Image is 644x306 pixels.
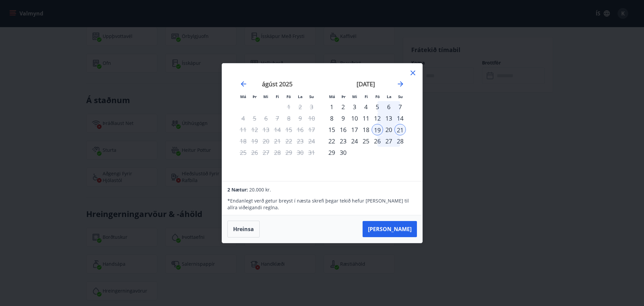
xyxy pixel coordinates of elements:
[363,221,417,237] button: [PERSON_NAME]
[372,124,383,135] div: 19
[357,80,375,88] strong: [DATE]
[372,101,383,113] td: Choose föstudagur, 5. september 2025 as your check-in date. It’s available.
[329,94,335,99] small: Má
[349,124,360,135] div: 17
[349,135,360,147] div: 24
[383,101,394,113] div: 6
[306,124,317,135] td: Not available. sunnudagur, 17. ágúst 2025
[294,113,306,124] td: Not available. laugardagur, 9. ágúst 2025
[326,147,337,158] td: Choose mánudagur, 29. september 2025 as your check-in date. It’s available.
[349,124,360,135] td: Choose miðvikudagur, 17. september 2025 as your check-in date. It’s available.
[227,186,248,193] span: 2 Nætur:
[253,94,257,99] small: Þr
[237,135,249,147] td: Not available. mánudagur, 18. ágúst 2025
[283,101,294,113] td: Not available. föstudagur, 1. ágúst 2025
[249,113,260,124] td: Not available. þriðjudagur, 5. ágúst 2025
[360,101,372,113] td: Choose fimmtudagur, 4. september 2025 as your check-in date. It’s available.
[294,147,306,158] td: Not available. laugardagur, 30. ágúst 2025
[394,101,406,113] div: 7
[337,113,349,124] div: 9
[372,124,383,135] td: Selected as start date. föstudagur, 19. september 2025
[360,113,372,124] td: Choose fimmtudagur, 11. september 2025 as your check-in date. It’s available.
[263,94,268,99] small: Mi
[260,147,272,158] td: Not available. miðvikudagur, 27. ágúst 2025
[341,94,345,99] small: Þr
[249,186,271,193] span: 20.000 kr.
[337,101,349,113] div: 2
[360,124,372,135] div: 18
[372,113,383,124] td: Choose föstudagur, 12. september 2025 as your check-in date. It’s available.
[239,80,248,88] div: Move backward to switch to the previous month.
[298,94,303,99] small: La
[372,135,383,147] td: Choose föstudagur, 26. september 2025 as your check-in date. It’s available.
[249,124,260,135] td: Not available. þriðjudagur, 12. ágúst 2025
[394,101,406,113] td: Choose sunnudagur, 7. september 2025 as your check-in date. It’s available.
[337,101,349,113] td: Choose þriðjudagur, 2. september 2025 as your check-in date. It’s available.
[375,94,380,99] small: Fö
[283,135,294,147] td: Not available. föstudagur, 22. ágúst 2025
[398,94,403,99] small: Su
[337,124,349,135] td: Choose þriðjudagur, 16. september 2025 as your check-in date. It’s available.
[283,124,294,135] td: Not available. föstudagur, 15. ágúst 2025
[294,101,306,113] td: Not available. laugardagur, 2. ágúst 2025
[394,124,406,135] div: 21
[337,135,349,147] div: 23
[260,113,272,124] td: Not available. miðvikudagur, 6. ágúst 2025
[394,113,406,124] div: 14
[237,113,249,124] td: Not available. mánudagur, 4. ágúst 2025
[383,113,394,124] td: Choose laugardagur, 13. september 2025 as your check-in date. It’s available.
[394,113,406,124] td: Choose sunnudagur, 14. september 2025 as your check-in date. It’s available.
[396,80,405,88] div: Move forward to switch to the next month.
[360,101,372,113] div: 4
[337,147,349,158] td: Choose þriðjudagur, 30. september 2025 as your check-in date. It’s available.
[360,135,372,147] td: Choose fimmtudagur, 25. september 2025 as your check-in date. It’s available.
[383,135,394,147] div: 27
[306,147,317,158] td: Not available. sunnudagur, 31. ágúst 2025
[326,113,337,124] div: 8
[326,101,337,113] td: Choose mánudagur, 1. september 2025 as your check-in date. It’s available.
[283,147,294,158] td: Not available. föstudagur, 29. ágúst 2025
[306,135,317,147] td: Not available. sunnudagur, 24. ágúst 2025
[240,94,246,99] small: Má
[326,124,337,135] div: 15
[352,94,357,99] small: Mi
[326,135,337,147] td: Choose mánudagur, 22. september 2025 as your check-in date. It’s available.
[286,94,291,99] small: Fö
[262,80,292,88] strong: ágúst 2025
[360,113,372,124] div: 11
[237,147,249,158] td: Not available. mánudagur, 25. ágúst 2025
[272,147,283,158] td: Not available. fimmtudagur, 28. ágúst 2025
[394,135,406,147] div: 28
[383,135,394,147] td: Choose laugardagur, 27. september 2025 as your check-in date. It’s available.
[326,147,337,158] div: 29
[394,124,406,135] td: Selected as end date. sunnudagur, 21. september 2025
[360,124,372,135] td: Choose fimmtudagur, 18. september 2025 as your check-in date. It’s available.
[260,124,272,135] td: Not available. miðvikudagur, 13. ágúst 2025
[326,124,337,135] td: Choose mánudagur, 15. september 2025 as your check-in date. It’s available.
[230,72,414,173] div: Calendar
[326,135,337,147] div: 22
[326,101,337,113] div: Aðeins innritun í boði
[283,113,294,124] td: Not available. föstudagur, 8. ágúst 2025
[227,221,260,237] button: Hreinsa
[360,135,372,147] div: 25
[349,135,360,147] td: Choose miðvikudagur, 24. september 2025 as your check-in date. It’s available.
[372,135,383,147] div: 26
[372,113,383,124] div: 12
[276,94,279,99] small: Fi
[272,113,283,124] td: Not available. fimmtudagur, 7. ágúst 2025
[349,113,360,124] div: 10
[306,113,317,124] td: Not available. sunnudagur, 10. ágúst 2025
[260,135,272,147] td: Not available. miðvikudagur, 20. ágúst 2025
[272,135,283,147] td: Not available. fimmtudagur, 21. ágúst 2025
[337,124,349,135] div: 16
[349,101,360,113] td: Choose miðvikudagur, 3. september 2025 as your check-in date. It’s available.
[249,135,260,147] td: Not available. þriðjudagur, 19. ágúst 2025
[309,94,314,99] small: Su
[249,147,260,158] td: Not available. þriðjudagur, 26. ágúst 2025
[383,124,394,135] div: 20
[387,94,391,99] small: La
[337,147,349,158] div: 30
[227,198,417,211] p: * Endanlegt verð getur breyst í næsta skrefi þegar tekið hefur [PERSON_NAME] til allra viðeigandi...
[294,124,306,135] td: Not available. laugardagur, 16. ágúst 2025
